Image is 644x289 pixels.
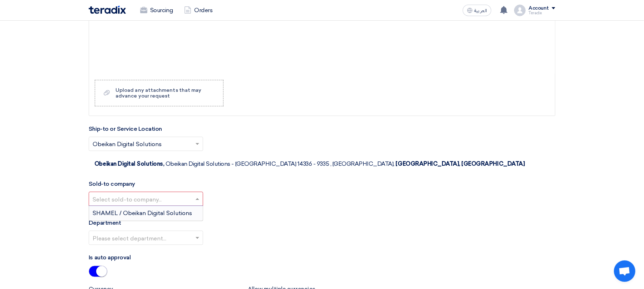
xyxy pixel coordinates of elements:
span: Obeikan Digital Solutions, [94,160,164,167]
span: SHAMEL / Obeikan Digital Solutions [93,210,192,216]
p: The ship to branch is required please select it. [89,208,555,215]
div: Account [529,5,549,11]
div: Upload any attachments that may advance your request [115,88,216,99]
span: Obeikan Digital Solutions - [GEOGRAPHIC_DATA] 14336 - 9335 , [GEOGRAPHIC_DATA], [166,160,394,167]
div: Rich Text Editor, main [89,17,555,74]
div: Teradix [529,11,555,15]
span: [GEOGRAPHIC_DATA], [GEOGRAPHIC_DATA] [396,160,525,167]
img: profile_test.png [514,5,526,16]
label: Ship-to or Service Location [89,125,162,133]
a: Sourcing [134,3,178,18]
img: Teradix logo [89,6,126,14]
label: Department [89,219,121,227]
span: العربية [474,8,487,13]
button: العربية [463,5,491,16]
label: Is auto approval [89,254,131,262]
a: Orders [178,3,218,18]
label: Sold-to company [89,180,135,188]
a: Open chat [614,260,635,282]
